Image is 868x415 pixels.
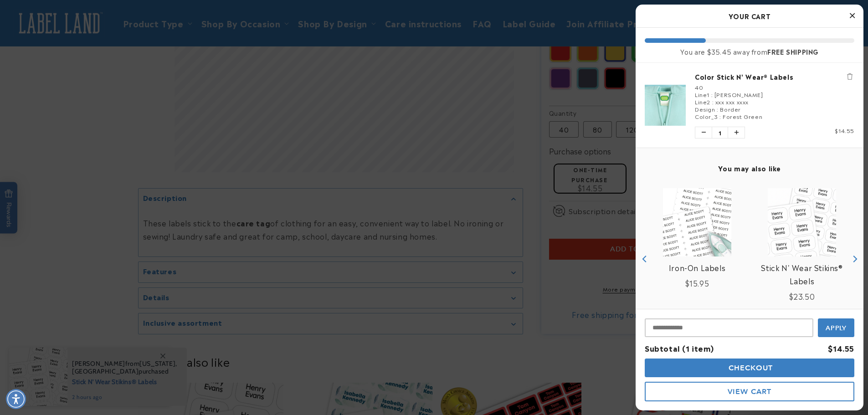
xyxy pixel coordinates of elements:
h4: You may also like [645,164,854,172]
input: Input Discount [645,318,813,337]
span: Subtotal (1 item) [645,343,714,354]
span: $23.50 [789,291,815,302]
span: Line1 [695,90,709,98]
img: View Stick N' Wear Stikins® Labels [768,188,836,256]
a: View Stick N' Wear Stikins® Labels [754,261,850,287]
button: Close Cart [845,9,859,23]
span: : [711,90,713,98]
span: Checkout [726,364,773,372]
button: Checkout [645,359,854,377]
button: Increase quantity of Color Stick N' Wear® Labels [728,127,745,138]
span: Border [720,105,741,113]
div: product [645,179,750,338]
button: Next [847,252,861,266]
a: Color Stick N' Wear® Labels [695,72,854,81]
iframe: Sign Up via Text for Offers [7,342,115,369]
img: Iron-On Labels - Label Land [663,188,731,256]
span: 1 [712,127,728,138]
span: : [717,105,719,113]
div: Accessibility Menu [6,389,26,409]
li: product [645,63,854,148]
span: Apply [826,324,847,332]
button: View Cart [645,382,854,401]
h2: Your Cart [645,9,854,23]
img: Color Stick N' Wear® Labels - Label Land [645,85,686,126]
button: Will the colors fade in the wash? [10,51,108,68]
span: $14.55 [835,126,854,134]
span: [PERSON_NAME] [714,90,763,98]
span: : [719,112,721,120]
span: View Cart [728,387,771,396]
div: You are $35.45 away from [645,47,854,56]
div: $14.55 [828,342,854,355]
span: xxx xxx xxxx [715,97,749,106]
b: FREE SHIPPING [767,46,819,56]
div: product [750,179,854,339]
span: $15.95 [685,277,709,288]
a: View Iron-On Labels [669,261,725,274]
button: Remove Color Stick N' Wear® Labels [845,72,854,81]
span: Forest Green [723,112,762,120]
button: Apply [818,318,854,337]
button: Decrease quantity of Color Stick N' Wear® Labels [695,127,712,138]
div: 40 [695,83,854,91]
span: Design [695,105,715,113]
button: Where do these labels stick? [20,26,108,43]
span: Line2 [695,97,710,106]
span: Color_3 [695,112,718,120]
button: Previous [638,252,652,266]
span: : [712,97,714,106]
